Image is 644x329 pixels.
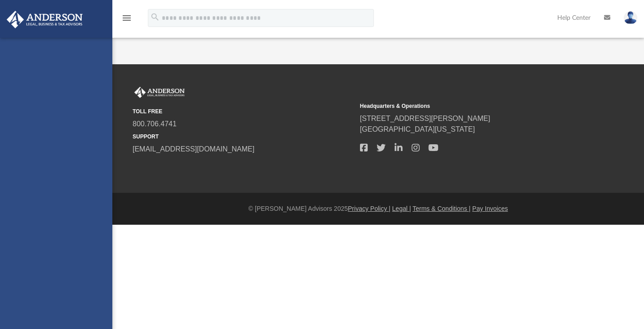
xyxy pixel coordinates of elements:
a: [GEOGRAPHIC_DATA][US_STATE] [360,125,475,133]
a: [EMAIL_ADDRESS][DOMAIN_NAME] [133,145,254,153]
small: Headquarters & Operations [360,102,581,110]
img: User Pic [624,11,637,24]
div: © [PERSON_NAME] Advisors 2025 [112,204,644,213]
a: Legal | [392,205,411,212]
img: Anderson Advisors Platinum Portal [4,11,85,28]
i: search [150,12,160,22]
a: [STREET_ADDRESS][PERSON_NAME] [360,115,490,122]
small: TOLL FREE [133,107,354,116]
a: Privacy Policy | [348,205,391,212]
a: Pay Invoices [472,205,508,212]
a: menu [121,17,132,23]
img: Anderson Advisors Platinum Portal [133,87,187,98]
a: 800.706.4741 [133,120,177,128]
small: SUPPORT [133,133,354,141]
i: menu [121,13,132,23]
a: Terms & Conditions | [413,205,471,212]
